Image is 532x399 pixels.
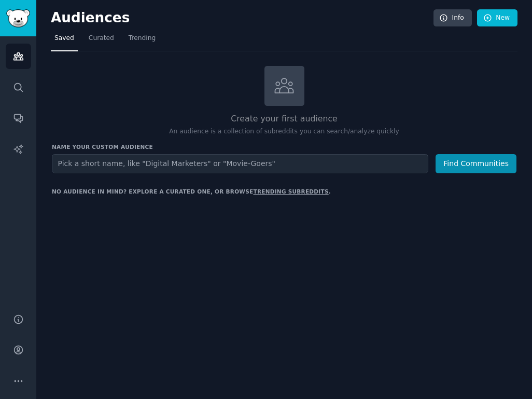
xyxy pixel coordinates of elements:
[433,9,472,27] a: Info
[52,127,516,136] p: An audience is a collection of subreddits you can search/analyze quickly
[85,30,118,51] a: Curated
[51,30,78,51] a: Saved
[477,9,517,27] a: New
[52,154,428,173] input: Pick a short name, like "Digital Marketers" or "Movie-Goers"
[54,34,74,43] span: Saved
[51,10,433,26] h2: Audiences
[125,30,159,51] a: Trending
[6,9,30,27] img: GummySearch logo
[253,188,328,195] a: trending subreddits
[129,34,156,43] span: Trending
[52,113,516,126] h2: Create your first audience
[52,143,516,150] h3: Name your custom audience
[52,188,331,195] div: No audience in mind? Explore a curated one, or browse .
[89,34,114,43] span: Curated
[436,154,516,173] button: Find Communities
